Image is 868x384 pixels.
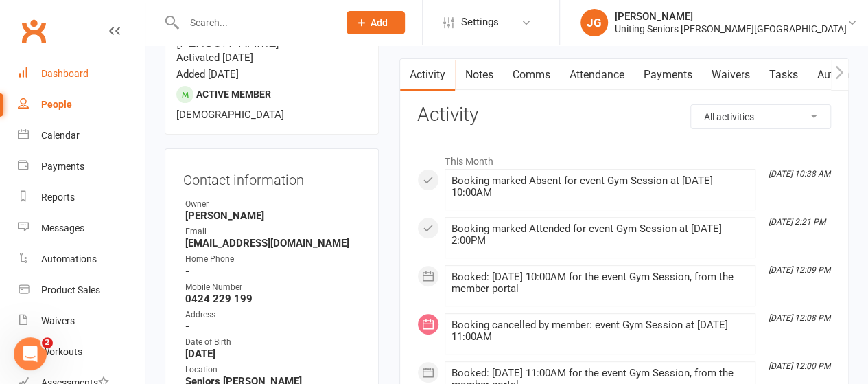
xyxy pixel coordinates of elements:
[769,265,830,275] i: [DATE] 12:09 PM
[18,58,145,89] a: Dashboard
[176,68,239,80] time: Added [DATE]
[451,319,749,343] div: Booking cancelled by member: event Gym Session at [DATE] 11:00AM
[185,293,360,305] strong: 0424 229 199
[18,120,145,151] a: Calendar
[769,217,825,227] i: [DATE] 2:21 PM
[16,14,51,48] a: Clubworx
[18,151,145,182] a: Payments
[701,59,759,91] a: Waivers
[14,337,47,370] iframe: Intercom live chat
[176,109,284,121] span: [DEMOGRAPHIC_DATA]
[196,89,271,100] span: Active member
[633,59,701,91] a: Payments
[180,13,329,32] input: Search...
[455,59,502,91] a: Notes
[615,23,847,35] div: Uniting Seniors [PERSON_NAME][GEOGRAPHIC_DATA]
[185,198,360,211] div: Owner
[185,237,360,249] strong: [EMAIL_ADDRESS][DOMAIN_NAME]
[185,363,360,376] div: Location
[185,281,360,294] div: Mobile Number
[41,161,84,172] div: Payments
[185,265,360,278] strong: -
[176,52,253,64] time: Activated [DATE]
[347,11,405,34] button: Add
[769,313,830,323] i: [DATE] 12:08 PM
[769,361,830,371] i: [DATE] 12:00 PM
[185,336,360,349] div: Date of Birth
[41,99,72,110] div: People
[615,10,847,23] div: [PERSON_NAME]
[451,175,749,199] div: Booking marked Absent for event Gym Session at [DATE] 10:00AM
[417,104,831,126] h3: Activity
[41,346,82,357] div: Workouts
[41,284,100,295] div: Product Sales
[41,315,75,326] div: Waivers
[41,223,84,234] div: Messages
[18,337,145,368] a: Workouts
[759,59,807,91] a: Tasks
[18,182,145,213] a: Reports
[185,253,360,266] div: Home Phone
[185,210,360,222] strong: [PERSON_NAME]
[183,167,360,188] h3: Contact information
[18,244,145,275] a: Automations
[451,223,749,247] div: Booking marked Attended for event Gym Session at [DATE] 2:00PM
[185,225,360,238] div: Email
[371,17,388,28] span: Add
[18,89,145,120] a: People
[185,320,360,332] strong: -
[41,68,89,79] div: Dashboard
[502,59,559,91] a: Comms
[42,337,53,348] span: 2
[417,147,831,169] li: This Month
[559,59,633,91] a: Attendance
[18,306,145,337] a: Waivers
[769,169,830,179] i: [DATE] 10:38 AM
[41,130,80,141] div: Calendar
[580,9,608,36] div: JG
[400,59,455,91] a: Activity
[461,7,499,38] span: Settings
[185,348,360,360] strong: [DATE]
[41,253,97,264] div: Automations
[451,271,749,295] div: Booked: [DATE] 10:00AM for the event Gym Session, from the member portal
[185,308,360,321] div: Address
[41,192,75,203] div: Reports
[18,275,145,306] a: Product Sales
[18,213,145,244] a: Messages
